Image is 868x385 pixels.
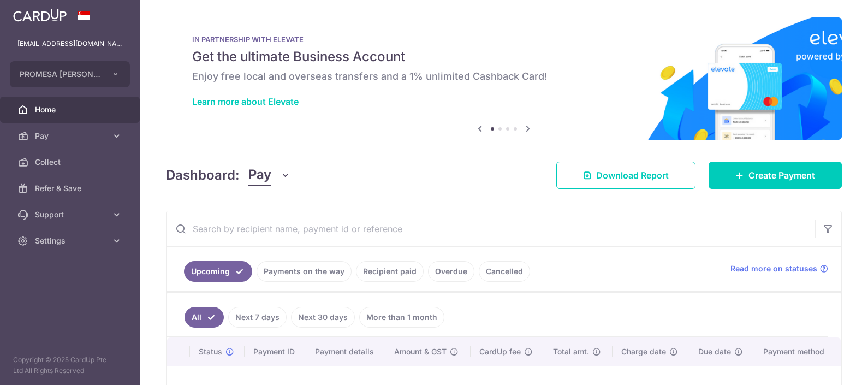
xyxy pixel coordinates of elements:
span: Pay [35,131,107,141]
button: Pay [248,165,290,186]
h4: Dashboard: [166,165,240,185]
a: Learn more about Elevate [192,96,299,107]
span: Create Payment [748,169,815,182]
span: Total amt. [553,346,589,357]
a: Upcoming [184,261,252,282]
button: PROMESA [PERSON_NAME] PTE. LTD. [10,61,130,87]
span: Charge date [621,346,666,357]
img: Renovation banner [166,17,842,140]
span: Amount & GST [394,346,447,357]
p: IN PARTNERSHIP WITH ELEVATE [192,35,816,44]
a: All [185,307,224,328]
span: Due date [698,346,731,357]
a: Download Report [556,162,695,189]
span: Refer & Save [35,183,107,194]
span: Download Report [596,169,669,182]
span: Settings [35,235,107,246]
span: Status [199,346,222,357]
span: PROMESA [PERSON_NAME] PTE. LTD. [20,69,100,80]
th: Payment method [754,337,841,366]
a: Cancelled [479,261,530,282]
th: Payment ID [245,337,306,366]
span: Home [35,104,107,115]
a: Create Payment [709,162,842,189]
a: Overdue [428,261,474,282]
span: Collect [35,157,107,168]
h5: Get the ultimate Business Account [192,48,816,66]
span: Pay [248,165,271,186]
input: Search by recipient name, payment id or reference [167,211,815,246]
span: Read more on statuses [730,263,817,274]
a: Payments on the way [257,261,352,282]
img: CardUp [13,9,67,22]
span: Support [35,209,107,220]
h6: Enjoy free local and overseas transfers and a 1% unlimited Cashback Card! [192,70,816,83]
span: CardUp fee [479,346,521,357]
p: [EMAIL_ADDRESS][DOMAIN_NAME] [17,38,122,49]
th: Payment details [306,337,386,366]
a: Recipient paid [356,261,424,282]
a: Next 7 days [228,307,287,328]
a: More than 1 month [359,307,444,328]
a: Read more on statuses [730,263,828,274]
a: Next 30 days [291,307,355,328]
